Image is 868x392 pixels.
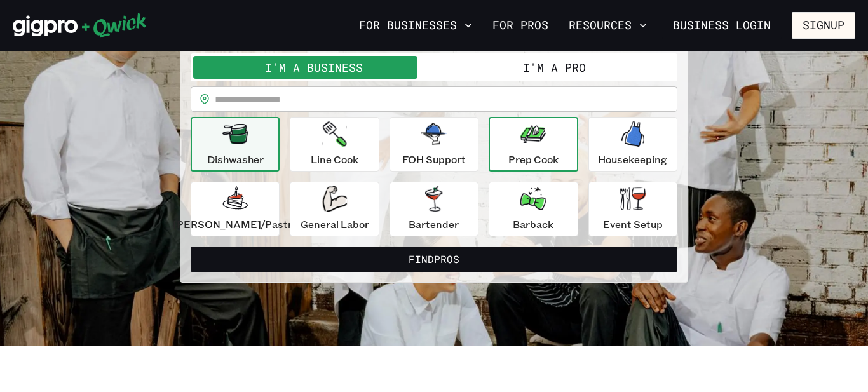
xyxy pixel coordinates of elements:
[193,56,434,79] button: I'm a Business
[191,117,280,172] button: Dishwasher
[301,217,369,232] p: General Labor
[588,182,677,236] button: Event Setup
[508,152,559,167] p: Prep Cook
[513,217,553,232] p: Barback
[409,217,459,232] p: Bartender
[207,152,264,167] p: Dishwasher
[489,117,578,172] button: Prep Cook
[402,152,466,167] p: FOH Support
[390,117,478,172] button: FOH Support
[603,217,663,232] p: Event Setup
[434,56,675,79] button: I'm a Pro
[311,152,358,167] p: Line Cook
[487,15,553,36] a: For Pros
[290,182,379,236] button: General Labor
[588,117,677,172] button: Housekeeping
[598,152,667,167] p: Housekeeping
[489,182,578,236] button: Barback
[792,12,855,39] button: Signup
[564,15,652,36] button: Resources
[290,117,379,172] button: Line Cook
[662,12,782,39] a: Business Login
[191,182,280,236] button: [PERSON_NAME]/Pastry
[354,15,477,36] button: For Businesses
[390,182,478,236] button: Bartender
[173,217,297,232] p: [PERSON_NAME]/Pastry
[191,247,677,272] button: FindPros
